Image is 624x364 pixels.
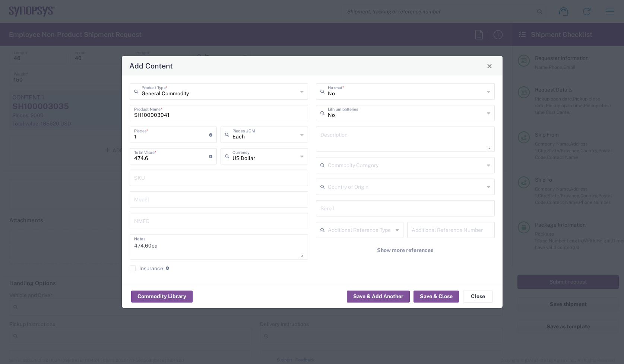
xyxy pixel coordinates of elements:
button: Commodity Library [131,290,193,302]
label: Insurance [130,265,163,271]
button: Close [463,290,493,302]
h4: Add Content [129,60,173,71]
button: Save & Close [414,290,459,302]
button: Save & Add Another [347,290,410,302]
button: Close [484,61,495,71]
span: Show more references [377,247,433,254]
